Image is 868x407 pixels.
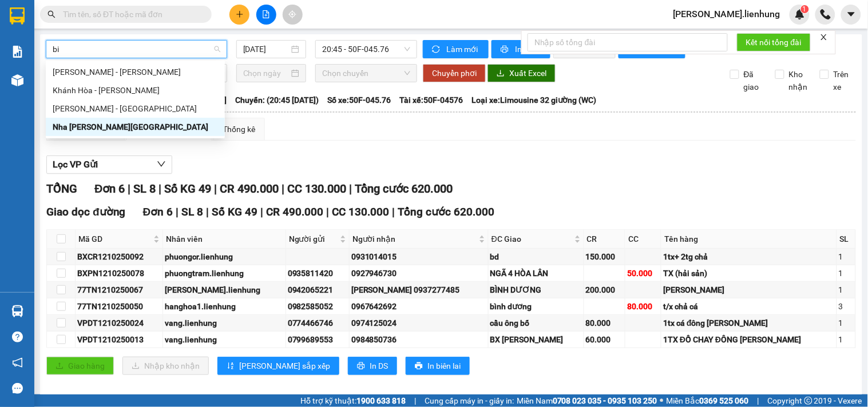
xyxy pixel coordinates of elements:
[351,284,486,296] div: [PERSON_NAME] 0937277485
[288,284,347,296] div: 0942065221
[53,121,218,133] div: Nha [PERSON_NAME][GEOGRAPHIC_DATA]
[356,396,406,405] strong: 1900 633 818
[351,250,486,263] div: 0931014015
[423,64,486,82] button: Chuyển phơi
[839,284,854,296] div: 1
[739,68,767,93] span: Đã giao
[223,123,255,135] div: Thống kê
[490,250,582,263] div: bd
[288,333,347,346] div: 0799689553
[758,394,759,407] span: |
[227,362,235,371] span: sort-ascending
[829,68,857,93] span: Trên xe
[77,250,161,263] div: BXCR1210250092
[351,267,486,280] div: 0927946730
[664,7,790,21] span: [PERSON_NAME].lienhung
[492,233,572,245] span: ĐC Giao
[288,317,347,329] div: 0774466746
[11,74,23,86] img: warehouse-icon
[425,394,514,407] span: Cung cấp máy in - giấy in:
[76,298,163,315] td: 77TN1210250050
[94,182,125,195] span: Đơn 6
[490,284,582,296] div: BÌNH DƯƠNG
[398,205,494,218] span: Tổng cước 620.000
[165,333,284,346] div: vang.lienhung
[326,205,329,218] span: |
[266,205,323,218] span: CR 490.000
[212,205,257,218] span: Số KG 49
[663,267,834,280] div: TX (hải sản)
[586,317,624,329] div: 80.000
[586,333,624,346] div: 60.000
[165,317,284,329] div: vang.lienhung
[133,182,156,195] span: SL 8
[322,65,410,82] span: Chọn chuyến
[663,250,834,263] div: 1tx+ 2tg chả
[76,249,163,265] td: BXCR1210250092
[46,357,114,375] button: uploadGiao hàng
[627,300,659,313] div: 80.000
[820,33,828,41] span: close
[399,94,463,106] span: Tài xế: 50F-04576
[262,10,270,18] span: file-add
[370,360,388,372] span: In DS
[128,182,130,195] span: |
[322,41,410,58] span: 20:45 - 50F-045.76
[243,43,290,55] input: 12/10/2025
[490,300,582,313] div: bình dương
[243,67,290,79] input: Chọn ngày
[256,5,276,25] button: file-add
[352,233,477,245] span: Người nhận
[415,362,423,371] span: printer
[497,69,505,78] span: download
[165,250,284,263] div: phuongcr.lienhung
[327,94,391,106] span: Số xe: 50F-045.76
[165,267,284,280] div: phuongtram.lienhung
[509,67,546,79] span: Xuất Excel
[471,94,597,106] span: Loại xe: Limousine 32 giường (WC)
[667,394,749,407] span: Miền Bắc
[661,230,837,249] th: Tên hàng
[53,66,218,78] div: [PERSON_NAME] - [PERSON_NAME]
[663,300,834,313] div: t/x chả cá
[220,182,279,195] span: CR 490.000
[287,182,346,195] span: CC 130.000
[804,397,812,405] span: copyright
[351,300,486,313] div: 0967642692
[217,357,339,375] button: sort-ascending[PERSON_NAME] sắp xếp
[260,205,263,218] span: |
[165,284,284,296] div: [PERSON_NAME].lienhung
[490,267,582,280] div: NGÃ 4 HÒA LÂN
[46,63,225,81] div: Tịnh Biên - Khánh Hòa
[392,205,395,218] span: |
[700,396,749,405] strong: 0369 525 060
[229,5,249,25] button: plus
[77,300,161,313] div: 77TN1210250050
[490,333,582,346] div: BX [PERSON_NAME]
[78,233,151,245] span: Mã GD
[47,10,56,18] span: search
[627,267,659,280] div: 50.000
[423,40,489,58] button: syncLàm mới
[490,317,582,329] div: cầu ông bố
[63,8,198,21] input: Tìm tên, số ĐT hoặc mã đơn
[553,396,657,405] strong: 0708 023 035 - 0935 103 250
[288,300,347,313] div: 0982585052
[214,182,217,195] span: |
[663,333,834,346] div: 1TX ĐỒ CHAY ĐÔNG [PERSON_NAME]
[76,282,163,298] td: 77TN1210250067
[414,394,416,407] span: |
[492,40,550,58] button: printerIn phơi
[846,9,857,19] span: caret-down
[157,159,166,169] span: down
[164,182,211,195] span: Số KG 49
[839,317,854,329] div: 1
[349,182,352,195] span: |
[300,394,406,407] span: Hỗ trợ kỹ thuật:
[784,68,812,93] span: Kho nhận
[76,332,163,348] td: VPDT1210250013
[839,300,854,313] div: 3
[801,5,809,13] sup: 1
[76,315,163,332] td: VPDT1210250024
[12,383,23,394] span: message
